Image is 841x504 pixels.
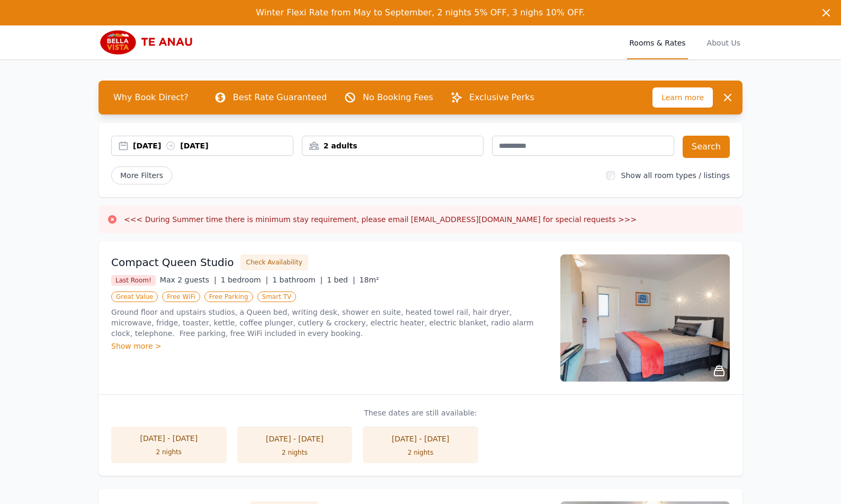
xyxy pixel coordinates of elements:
[204,291,253,302] span: Free Parking
[122,433,216,444] div: [DATE] - [DATE]
[111,408,730,418] p: These dates are still available:
[469,91,534,104] p: Exclusive Perks
[233,91,327,104] p: Best Rate Guaranteed
[99,30,200,55] img: Bella Vista Te Anau
[111,255,234,270] h3: Compact Queen Studio
[111,307,548,339] p: Ground floor and upstairs studios, a Queen bed, writing desk, shower en suite, heated towel rail,...
[360,276,379,284] span: 18m²
[133,140,293,151] div: [DATE] [DATE]
[627,25,687,59] a: Rooms & Rates
[652,87,713,108] span: Learn more
[124,214,637,225] h3: <<< During Summer time there is minimum stay requirement, please email [EMAIL_ADDRESS][DOMAIN_NAM...
[373,448,468,457] div: 2 nights
[160,276,217,284] span: Max 2 guests |
[105,87,197,108] span: Why Book Direct?
[111,166,172,184] span: More Filters
[272,276,323,284] span: 1 bathroom |
[683,136,730,158] button: Search
[162,291,200,302] span: Free WiFi
[256,7,585,17] span: Winter Flexi Rate from May to September, 2 nights 5% OFF, 3 nighs 10% OFF.
[111,341,548,351] div: Show more >
[705,25,742,59] a: About Us
[302,140,484,151] div: 2 adults
[363,91,433,104] p: No Booking Fees
[240,254,308,270] button: Check Availability
[257,291,297,302] span: Smart TV
[248,448,342,457] div: 2 nights
[248,434,342,444] div: [DATE] - [DATE]
[111,291,158,302] span: Great Value
[111,275,156,286] span: Last Room!
[327,276,355,284] span: 1 bed |
[373,434,468,444] div: [DATE] - [DATE]
[122,448,216,456] div: 2 nights
[221,276,269,284] span: 1 bedroom |
[621,171,730,180] label: Show all room types / listings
